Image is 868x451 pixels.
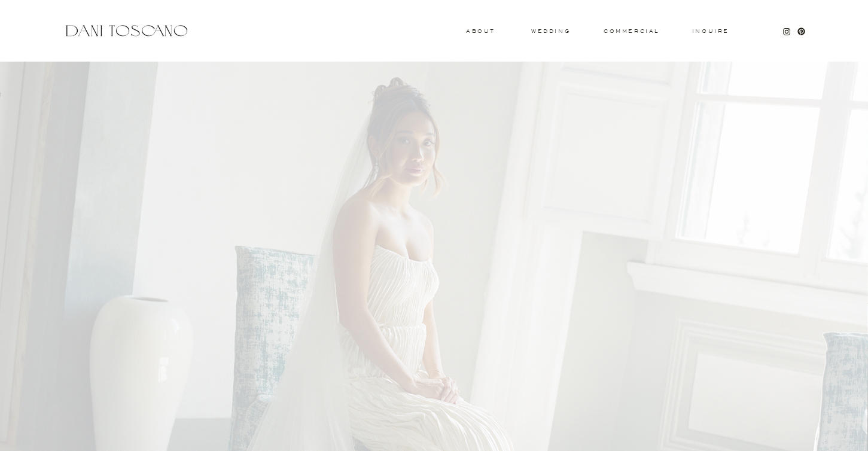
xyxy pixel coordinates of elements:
[466,29,492,33] a: About
[692,29,730,35] a: Inquire
[604,29,659,33] a: commercial
[531,29,570,33] a: wedding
